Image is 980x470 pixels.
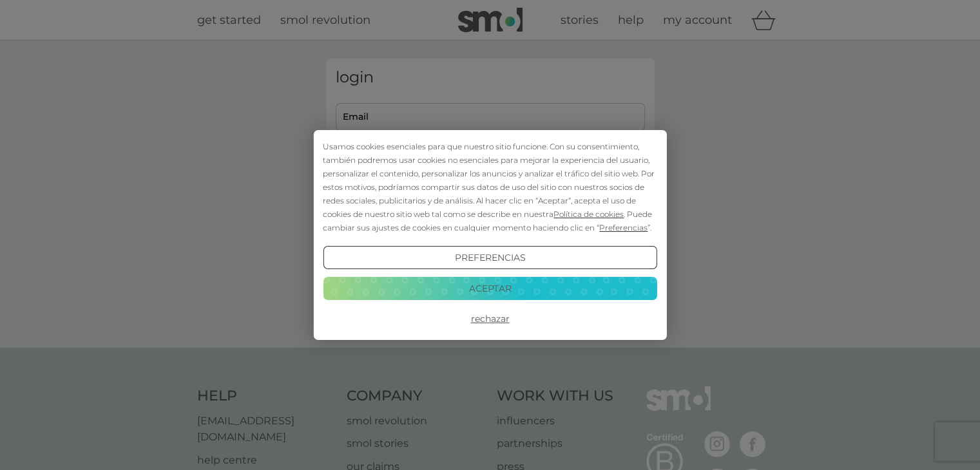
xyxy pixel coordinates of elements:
button: Aceptar [323,277,657,300]
button: Rechazar [323,308,657,331]
span: Política de cookies [553,209,624,219]
button: Preferencias [323,246,657,269]
div: Cookie Consent Prompt [313,130,666,340]
div: Usamos cookies esenciales para que nuestro sitio funcione. Con su consentimiento, también podremo... [323,140,657,234]
span: Preferencias [599,223,648,232]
